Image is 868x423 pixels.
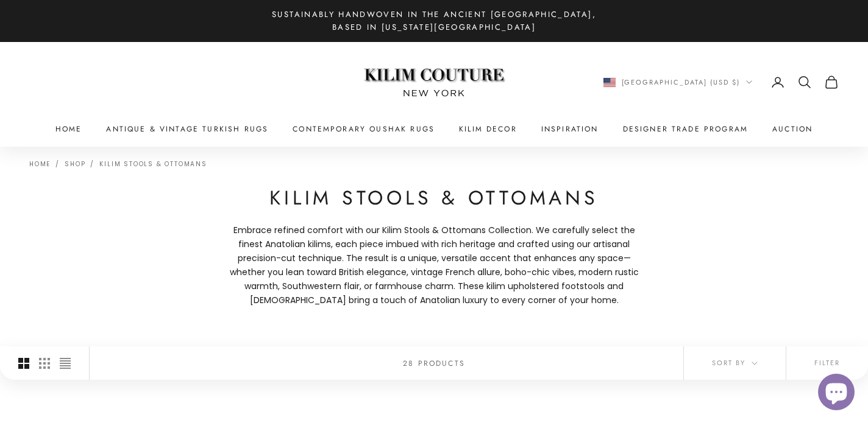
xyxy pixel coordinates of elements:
button: Switch to smaller product images [39,347,50,380]
span: Sort by [712,357,758,368]
a: Kilim Stools & Ottomans [99,159,207,169]
a: Shop [65,159,85,169]
button: Change country or currency [603,77,753,88]
img: Logo of Kilim Couture New York [358,54,510,111]
button: Switch to compact product images [60,347,71,380]
a: Auction [772,123,813,135]
nav: Breadcrumb [29,159,207,167]
a: Antique & Vintage Turkish Rugs [106,123,268,135]
button: Switch to larger product images [18,347,29,380]
p: Sustainably Handwoven in the Ancient [GEOGRAPHIC_DATA], Based in [US_STATE][GEOGRAPHIC_DATA] [263,8,605,34]
a: Home [29,159,51,169]
button: Filter [786,346,868,379]
a: Inspiration [541,123,599,135]
span: Embrace refined comfort with our Kilim Stools & Ottomans Collection. We carefully select the fine... [227,223,641,308]
a: Designer Trade Program [623,123,749,135]
button: Sort by [684,346,786,379]
inbox-online-store-chat: Shopify online store chat [814,374,858,413]
p: 28 products [403,357,465,369]
summary: Kilim Decor [459,123,517,135]
a: Home [55,123,82,135]
nav: Secondary navigation [603,75,839,89]
h1: Kilim Stools & Ottomans [227,186,641,211]
img: United States [603,78,616,87]
a: Contemporary Oushak Rugs [293,123,435,135]
nav: Primary navigation [29,123,839,135]
span: [GEOGRAPHIC_DATA] (USD $) [622,77,741,88]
